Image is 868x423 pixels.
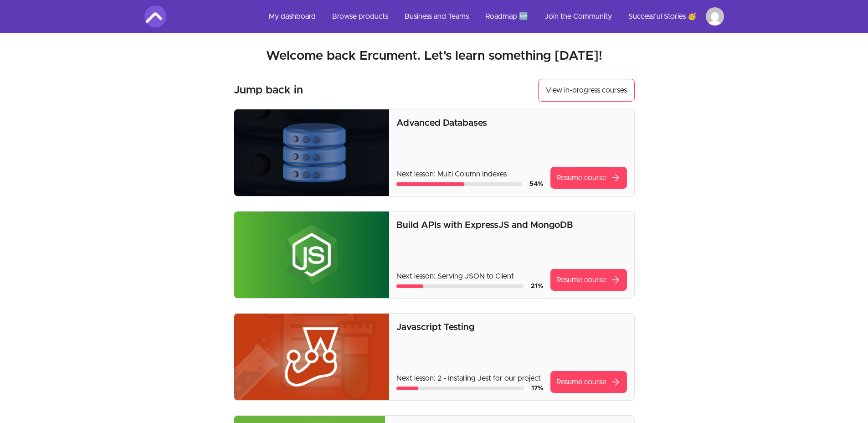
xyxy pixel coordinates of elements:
[396,169,543,180] p: Next lesson: Multi Column Indexes
[262,5,724,27] nav: Main
[706,7,724,26] img: Profile image for Ercument Guven
[144,5,166,27] img: Amigoscode logo
[550,269,627,291] a: Resume coursearrow_forward
[262,5,323,27] a: My dashboard
[610,274,621,285] span: arrow_forward
[396,387,524,390] div: Course progress
[396,284,523,288] div: Course progress
[531,283,543,289] span: 21 %
[538,79,635,102] a: View in-progress courses
[144,48,724,64] h2: Welcome back Ercument. Let's learn something [DATE]!
[529,181,543,187] span: 54 %
[325,5,395,27] a: Browse products
[531,385,543,392] span: 17 %
[550,167,627,189] a: Resume coursearrow_forward
[396,117,627,129] p: Advanced Databases
[621,5,704,27] a: Successful Stories 🥳
[610,172,621,183] span: arrow_forward
[234,109,390,196] img: Product image for Advanced Databases
[396,271,543,282] p: Next lesson: Serving JSON to Client
[478,5,535,27] a: Roadmap 🆕
[234,314,390,400] img: Product image for Javascript Testing
[396,219,627,232] p: Build APIs with ExpressJS and MongoDB
[397,5,476,27] a: Business and Teams
[550,371,627,393] a: Resume coursearrow_forward
[234,211,390,298] img: Product image for Build APIs with ExpressJS and MongoDB
[537,5,619,27] a: Join the Community
[610,377,621,387] span: arrow_forward
[396,182,522,186] div: Course progress
[234,83,303,98] h3: Jump back in
[396,373,543,384] p: Next lesson: 2 - Installing Jest for our project
[396,321,627,334] p: Javascript Testing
